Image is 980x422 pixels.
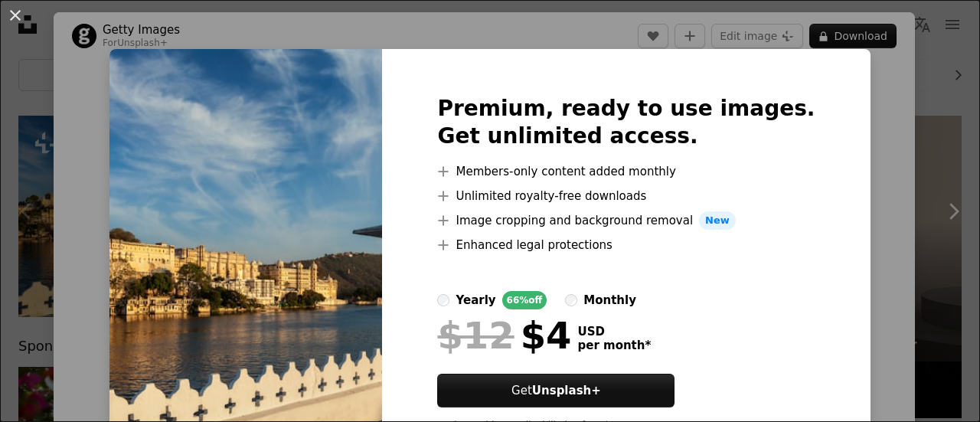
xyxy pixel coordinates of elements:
li: Unlimited royalty-free downloads [437,187,815,205]
strong: Unsplash+ [532,384,601,397]
h2: Premium, ready to use images. Get unlimited access. [437,95,815,150]
span: New [699,211,736,230]
span: USD [577,325,651,339]
div: $4 [437,316,571,355]
li: Image cropping and background removal [437,211,815,230]
span: per month * [577,339,651,352]
span: $12 [437,316,514,355]
input: yearly66%off [437,294,449,306]
button: GetUnsplash+ [437,374,675,407]
li: Members-only content added monthly [437,162,815,181]
li: Enhanced legal protections [437,236,815,254]
div: 66% off [502,291,547,309]
input: monthly [565,294,577,306]
div: monthly [583,291,636,309]
div: yearly [456,291,495,309]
